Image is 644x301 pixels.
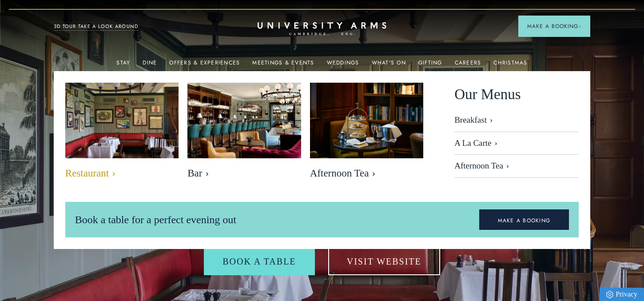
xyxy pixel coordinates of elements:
a: image-b49cb22997400f3f08bed174b2325b8c369ebe22-8192x5461-jpg Bar [187,83,301,184]
img: image-b49cb22997400f3f08bed174b2325b8c369ebe22-8192x5461-jpg [187,83,301,158]
img: Arrow icon [578,25,581,28]
span: Book a table for a perfect evening out [75,214,236,225]
a: Afternoon Tea [454,155,579,178]
a: Weddings [327,60,359,71]
a: Home [258,22,386,36]
a: Meetings & Events [252,60,314,71]
span: Afternoon Tea [310,167,423,180]
a: Stay [116,60,130,71]
a: image-eb2e3df6809416bccf7066a54a890525e7486f8d-2500x1667-jpg Afternoon Tea [310,83,423,184]
span: Restaurant [65,167,179,180]
img: Privacy [606,291,613,298]
a: A La Carte [454,132,579,155]
button: Make a BookingArrow icon [518,16,590,37]
span: Our Menus [454,83,521,106]
a: Christmas [493,60,527,71]
a: Careers [455,60,481,71]
a: Breakfast [454,115,579,132]
span: Make a Booking [527,22,581,30]
a: 3D TOUR:TAKE A LOOK AROUND [54,23,139,31]
span: Bar [187,167,301,180]
a: Privacy [600,288,644,301]
a: Dine [143,60,157,71]
a: image-bebfa3899fb04038ade422a89983545adfd703f7-2500x1667-jpg Restaurant [65,83,179,184]
a: What's On [372,60,406,71]
img: image-bebfa3899fb04038ade422a89983545adfd703f7-2500x1667-jpg [57,77,187,164]
img: image-eb2e3df6809416bccf7066a54a890525e7486f8d-2500x1667-jpg [310,83,423,158]
a: Gifting [418,60,442,71]
a: Book a table [204,248,314,275]
a: Visit Website [328,248,440,275]
a: Offers & Experiences [169,60,240,71]
a: MAKE A BOOKING [479,209,569,230]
